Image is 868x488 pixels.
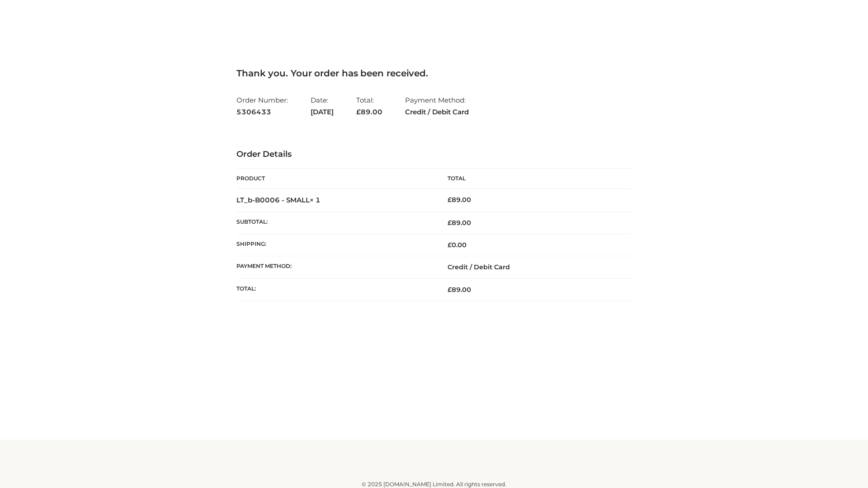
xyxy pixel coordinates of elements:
strong: [DATE] [311,106,334,118]
span: £ [448,196,452,204]
span: 89.00 [448,286,471,294]
span: £ [448,241,452,249]
th: Subtotal: [236,211,434,234]
span: 89.00 [356,108,382,116]
span: 89.00 [448,219,471,227]
li: Total: [356,92,382,120]
span: £ [448,286,452,294]
li: Date: [311,92,334,120]
h3: Thank you. Your order has been received. [236,68,632,79]
h3: Order Details [236,150,632,160]
li: Payment Method: [405,92,469,120]
strong: Credit / Debit Card [405,106,469,118]
td: Credit / Debit Card [434,256,632,278]
span: £ [448,219,452,227]
th: Total: [236,278,434,300]
span: £ [356,108,361,116]
bdi: 89.00 [448,196,471,204]
strong: 5306433 [236,106,288,118]
strong: × 1 [310,196,321,204]
th: Shipping: [236,234,434,256]
strong: LT_b-B0006 - SMALL [236,196,321,204]
th: Total [434,169,632,189]
th: Product [236,169,434,189]
th: Payment method: [236,256,434,278]
li: Order Number: [236,92,288,120]
bdi: 0.00 [448,241,467,249]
